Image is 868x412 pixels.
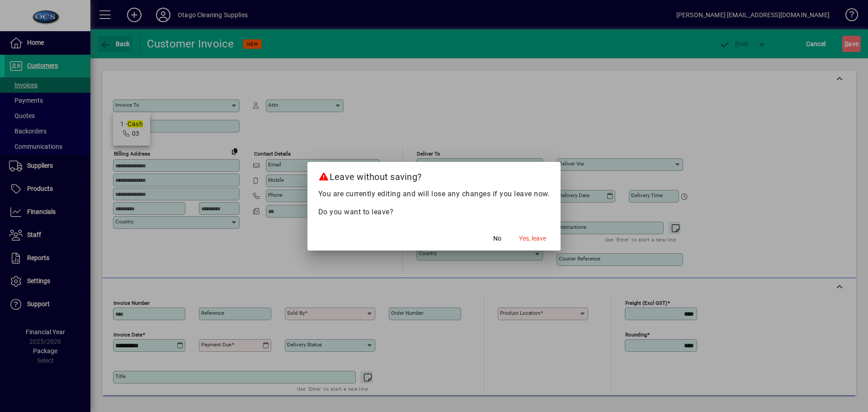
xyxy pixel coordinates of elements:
[519,234,546,243] span: Yes, leave
[318,207,550,218] p: Do you want to leave?
[307,162,561,188] h2: Leave without saving?
[493,234,501,243] span: No
[515,231,550,247] button: Yes, leave
[483,231,512,247] button: No
[318,189,550,199] p: You are currently editing and will lose any changes if you leave now.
